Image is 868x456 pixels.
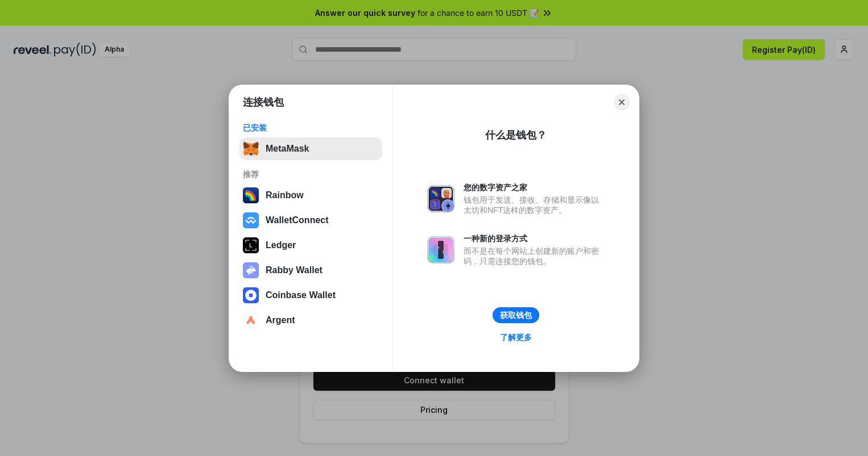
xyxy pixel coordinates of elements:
img: svg+xml,%3Csvg%20width%3D%22120%22%20height%3D%22120%22%20viewBox%3D%220%200%20120%20120%22%20fil... [243,187,259,203]
img: svg+xml,%3Csvg%20xmlns%3D%22http%3A%2F%2Fwww.w3.org%2F2000%2Fsvg%22%20fill%3D%22none%22%20viewBox... [427,185,454,212]
img: svg+xml,%3Csvg%20width%3D%2228%22%20height%3D%2228%22%20viewBox%3D%220%200%2028%2028%22%20fill%3D... [243,287,259,303]
button: MetaMask [239,137,382,160]
div: Rainbow [266,190,304,200]
div: Argent [266,315,295,325]
div: Coinbase Wallet [266,290,336,300]
div: 钱包用于发送、接收、存储和显示像以太坊和NFT这样的数字资产。 [464,195,605,215]
button: WalletConnect [239,209,382,232]
img: svg+xml,%3Csvg%20width%3D%2228%22%20height%3D%2228%22%20viewBox%3D%220%200%2028%2028%22%20fill%3D... [243,212,259,228]
div: MetaMask [266,144,309,154]
button: Ledger [239,234,382,257]
div: 您的数字资产之家 [464,182,605,193]
img: svg+xml,%3Csvg%20xmlns%3D%22http%3A%2F%2Fwww.w3.org%2F2000%2Fsvg%22%20fill%3D%22none%22%20viewBox... [243,262,259,278]
div: 获取钱包 [500,310,532,320]
div: WalletConnect [266,215,329,225]
div: Ledger [266,240,296,250]
button: Rainbow [239,184,382,207]
img: svg+xml,%3Csvg%20width%3D%2228%22%20height%3D%2228%22%20viewBox%3D%220%200%2028%2028%22%20fill%3D... [243,312,259,328]
button: Rabby Wallet [239,259,382,282]
div: 什么是钱包？ [485,128,547,142]
div: 一种新的登录方式 [464,233,605,244]
button: Close [614,94,630,110]
div: Rabby Wallet [266,265,323,275]
img: svg+xml,%3Csvg%20xmlns%3D%22http%3A%2F%2Fwww.w3.org%2F2000%2Fsvg%22%20width%3D%2228%22%20height%3... [243,237,259,253]
button: 获取钱包 [493,307,539,323]
div: 已安装 [243,123,379,133]
div: 推荐 [243,169,379,179]
h1: 连接钱包 [243,95,284,109]
div: 而不是在每个网站上创建新的账户和密码，只需连接您的钱包。 [464,246,605,266]
a: 了解更多 [493,330,539,345]
img: svg+xml,%3Csvg%20fill%3D%22none%22%20height%3D%2233%22%20viewBox%3D%220%200%2035%2033%22%20width%... [243,141,259,157]
button: Argent [239,309,382,332]
img: svg+xml,%3Csvg%20xmlns%3D%22http%3A%2F%2Fwww.w3.org%2F2000%2Fsvg%22%20fill%3D%22none%22%20viewBox... [427,236,454,263]
div: 了解更多 [500,332,532,342]
button: Coinbase Wallet [239,284,382,307]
